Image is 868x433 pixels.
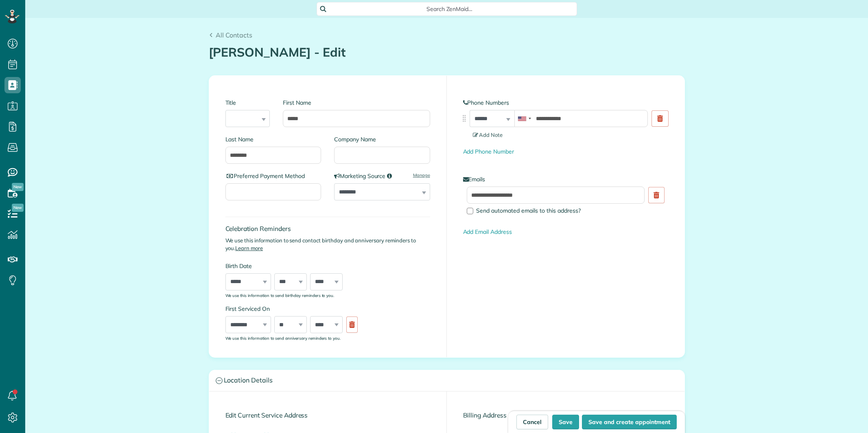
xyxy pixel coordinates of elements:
[225,172,321,180] label: Preferred Payment Method
[463,175,668,183] label: Emails
[209,30,253,40] a: All Contacts
[283,99,430,107] label: First Name
[225,336,341,341] sub: We use this information to send anniversary reminders to you.
[209,46,685,59] h1: [PERSON_NAME] - Edit
[463,412,668,419] h4: Billing Address
[463,99,668,107] label: Phone Numbers
[463,148,514,155] a: Add Phone Number
[473,132,503,138] span: Add Note
[225,412,430,419] h4: Edit Current Service Address
[235,245,263,251] a: Learn more
[225,225,430,232] h4: Celebration Reminders
[334,135,430,143] label: Company Name
[552,415,579,429] button: Save
[476,207,581,214] span: Send automated emails to this address?
[225,99,270,107] label: Title
[225,293,335,298] sub: We use this information to send birthday reminders to you.
[225,262,362,270] label: Birth Date
[209,370,684,391] a: Location Details
[516,415,548,429] a: Cancel
[225,305,362,313] label: First Serviced On
[225,135,321,143] label: Last Name
[216,31,252,39] span: All Contacts
[225,237,430,252] p: We use this information to send contact birthday and anniversary reminders to you.
[460,114,468,123] img: drag_indicator-119b368615184ecde3eda3c64c821f6cf29d3e2b97b89ee44bc31753036683e5.png
[334,172,430,180] label: Marketing Source
[515,110,533,127] div: United States: +1
[463,228,512,235] a: Add Email Address
[582,415,677,429] button: Save and create appointment
[12,183,24,191] span: New
[413,172,430,178] a: Manage
[12,204,24,212] span: New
